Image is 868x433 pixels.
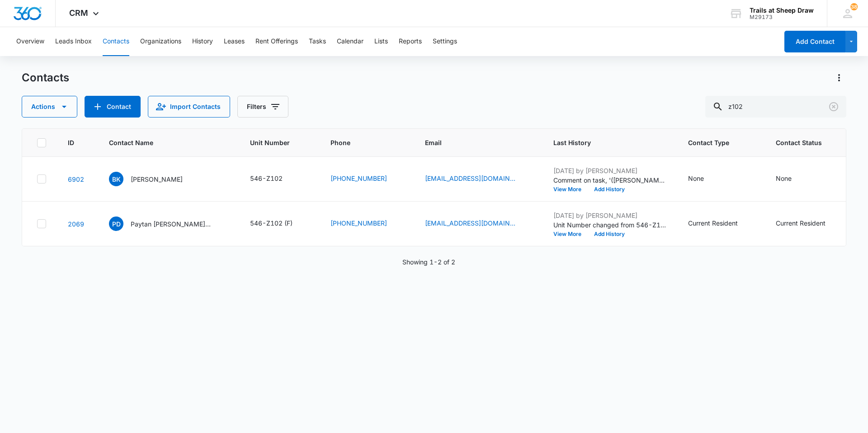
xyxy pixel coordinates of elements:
[553,138,653,147] span: Last History
[402,257,455,267] p: Showing 1-2 of 2
[250,218,309,229] div: Unit Number - 546-Z102 (F) - Select to Edit Field
[374,27,388,56] button: Lists
[588,187,631,192] button: Add History
[103,27,129,56] button: Contacts
[553,211,666,220] p: [DATE] by [PERSON_NAME]
[433,27,457,56] button: Settings
[330,174,403,184] div: Phone - (970) 324-9638 - Select to Edit Field
[425,138,519,147] span: Email
[148,96,230,118] button: Import Contacts
[22,96,77,118] button: Actions
[250,174,299,184] div: Unit Number - 546-Z102 - Select to Edit Field
[309,27,326,56] button: Tasks
[688,218,738,228] div: Current Resident
[192,27,213,56] button: History
[55,27,92,56] button: Leads Inbox
[255,27,298,56] button: Rent Offerings
[776,218,842,229] div: Contact Status - Current Resident - Select to Edit Field
[688,218,754,229] div: Contact Type - Current Resident - Select to Edit Field
[850,3,858,10] div: notifications count
[425,174,532,184] div: Email - Kirbyball@gmail.com - Select to Edit Field
[237,96,288,118] button: Filters
[68,175,84,183] a: Navigate to contact details page for Brian Kirby
[688,138,741,147] span: Contact Type
[776,174,808,184] div: Contact Status - None - Select to Edit Field
[68,138,74,147] span: ID
[224,27,245,56] button: Leases
[330,218,403,229] div: Phone - (970) 200-3157 - Select to Edit Field
[109,172,199,186] div: Contact Name - Brian Kirby - Select to Edit Field
[330,218,387,228] a: [PHONE_NUMBER]
[109,172,123,186] span: BK
[705,96,846,118] input: Search Contacts
[399,27,422,56] button: Reports
[69,8,88,18] span: CRM
[425,174,515,183] a: [EMAIL_ADDRESS][DOMAIN_NAME]
[330,174,387,183] a: [PHONE_NUMBER]
[250,218,292,228] div: 546-Z102 (F)
[250,174,283,183] div: 546-Z102
[776,218,826,228] div: Current Resident
[131,219,212,229] p: Paytan [PERSON_NAME] & [PERSON_NAME]
[553,231,588,237] button: View More
[588,231,631,237] button: Add History
[750,14,814,20] div: account id
[131,174,183,184] p: [PERSON_NAME]
[553,187,588,192] button: View More
[109,216,228,231] div: Contact Name - Paytan Drinkhouse & Taylor Drinkhouse - Select to Edit Field
[109,216,123,231] span: PD
[109,138,215,147] span: Contact Name
[330,138,390,147] span: Phone
[553,166,666,175] p: [DATE] by [PERSON_NAME]
[826,99,841,114] button: Clear
[425,218,515,228] a: [EMAIL_ADDRESS][DOMAIN_NAME]
[68,220,84,228] a: Navigate to contact details page for Paytan Drinkhouse & Taylor Drinkhouse
[425,218,532,229] div: Email - PAYTON1021@ICLOUD.COM - Select to Edit Field
[776,174,792,183] div: None
[784,31,845,52] button: Add Contact
[776,138,829,147] span: Contact Status
[688,174,720,184] div: Contact Type - None - Select to Edit Field
[16,27,44,56] button: Overview
[337,27,363,56] button: Calendar
[850,3,858,10] span: 38
[250,138,309,147] span: Unit Number
[85,96,141,118] button: Add Contact
[688,174,704,183] div: None
[553,175,666,185] p: Comment on task, '([PERSON_NAME] Electric) Z102 Work Order ' "[PERSON_NAME] scheduled to come bac...
[553,220,666,230] p: Unit Number changed from 546-Z102 to 546-Z102 (F).
[750,7,814,14] div: account name
[140,27,181,56] button: Organizations
[832,71,846,85] button: Actions
[22,71,69,85] h1: Contacts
